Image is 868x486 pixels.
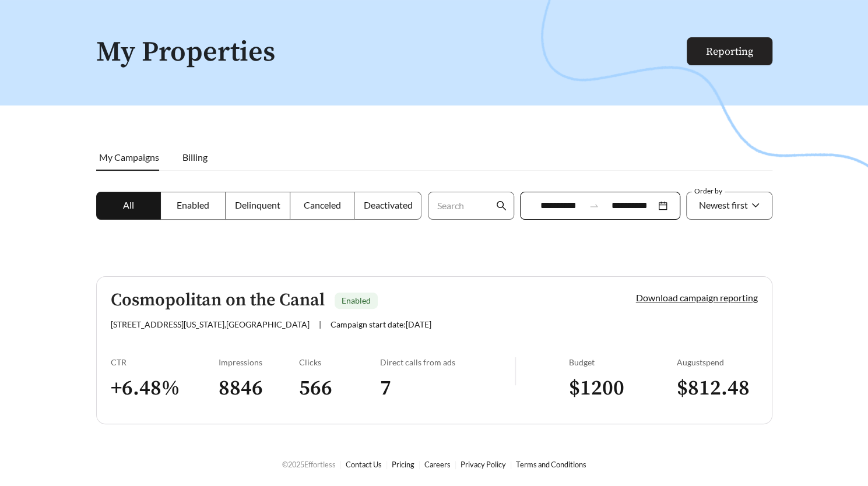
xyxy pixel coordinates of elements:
[182,152,208,163] span: Billing
[677,357,758,367] div: August spend
[235,199,280,210] span: Delinquent
[111,291,325,310] h5: Cosmopolitan on the Canal
[96,276,772,424] a: Cosmopolitan on the CanalEnabled[STREET_ADDRESS][US_STATE],[GEOGRAPHIC_DATA]|Campaign start date:...
[380,357,515,367] div: Direct calls from ads
[569,357,677,367] div: Budget
[496,200,507,211] span: search
[219,357,300,367] div: Impressions
[569,375,677,402] h3: $ 1200
[589,200,599,211] span: to
[677,375,758,402] h3: $ 812.48
[299,357,380,367] div: Clicks
[589,200,599,211] span: swap-right
[177,199,209,210] span: Enabled
[111,357,219,367] div: CTR
[636,292,758,303] a: Download campaign reporting
[96,37,688,68] h1: My Properties
[706,45,753,58] a: Reporting
[331,319,431,329] span: Campaign start date: [DATE]
[99,152,159,163] span: My Campaigns
[380,375,515,402] h3: 7
[111,319,310,329] span: [STREET_ADDRESS][US_STATE] , [GEOGRAPHIC_DATA]
[515,357,516,385] img: line
[363,199,412,210] span: Deactivated
[123,199,134,210] span: All
[304,199,341,210] span: Canceled
[111,375,219,402] h3: + 6.48 %
[319,319,321,329] span: |
[342,295,371,305] span: Enabled
[299,375,380,402] h3: 566
[687,37,772,65] button: Reporting
[699,199,748,210] span: Newest first
[219,375,300,402] h3: 8846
